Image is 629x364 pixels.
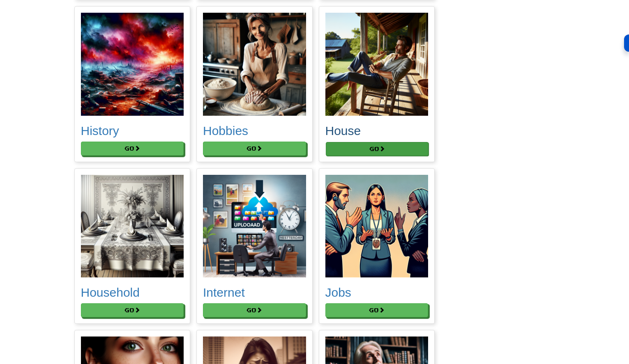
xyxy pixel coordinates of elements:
[203,13,306,116] img: f512cffe-6b5d-4f04-ac0d-3b822c4e174e.small.png
[81,142,184,156] button: Go
[81,303,184,317] button: Go
[203,175,306,318] a: Internet Go
[325,175,429,278] img: c9dae8ab-b92f-4e21-96f7-838bd6a5e23e.small.png
[325,286,429,299] h2: Jobs
[325,175,429,318] a: Jobs Go
[325,13,429,156] a: House Go
[81,175,184,278] img: 45792b84-395d-4295-b1c0-46cb6ea2db76.small.png
[203,286,306,299] h2: Internet
[81,13,184,156] a: History Go
[203,175,306,278] img: 4f7df11c-1819-4886-946d-f7d555779f8d.small.png
[325,13,429,116] img: 57436131-1789-4c68-839a-56ca17a78c1e.small.png
[203,124,306,137] h2: Hobbies
[81,286,184,299] h2: Household
[325,303,429,317] button: Go
[203,13,306,156] a: Hobbies Go
[81,13,184,116] img: c35216eb-8aa5-482d-bed0-1f601a1ba0a7.small.png
[81,124,184,137] h2: History
[203,303,306,317] button: Go
[325,124,429,137] h2: House
[203,142,306,156] button: Go
[326,142,429,156] button: Go
[81,175,184,318] a: Household Go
